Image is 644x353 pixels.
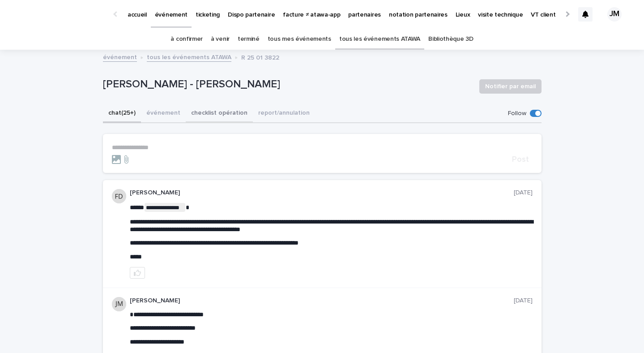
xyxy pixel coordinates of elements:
button: chat (25+) [103,104,141,123]
span: Post [512,155,529,164]
button: Post [508,155,533,164]
div: JM [607,7,622,22]
img: Ls34BcGeRexTGTNfXpUC [18,5,105,23]
button: report/annulation [253,104,315,123]
p: [DATE] [514,297,533,305]
a: tous les événements ATAWA [147,52,231,62]
a: événement [103,52,137,62]
p: Follow [508,110,526,117]
a: tous les événements ATAWA [339,29,420,50]
button: événement [141,104,186,123]
button: like this post [130,267,145,279]
a: terminé [238,29,260,50]
a: à venir [211,29,230,50]
p: [PERSON_NAME] [130,189,514,197]
button: checklist opération [186,104,253,123]
span: Notifier par email [485,82,536,91]
button: Notifier par email [479,79,542,94]
p: [PERSON_NAME] - [PERSON_NAME] [103,78,472,91]
a: Bibliothèque 3D [428,29,473,50]
p: [PERSON_NAME] [130,297,514,305]
p: [DATE] [514,189,533,197]
a: à confirmer [171,29,203,50]
a: tous mes événements [268,29,331,50]
p: R 25 01 3822 [241,52,279,62]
